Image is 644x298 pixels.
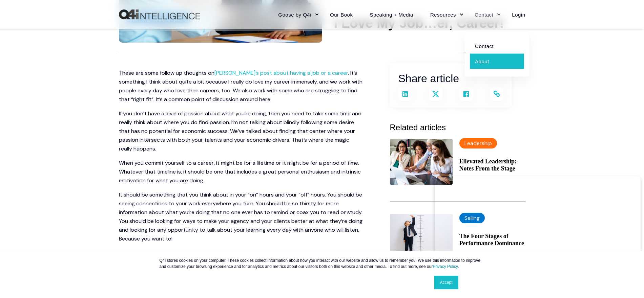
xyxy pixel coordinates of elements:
[119,109,363,153] p: If you don’t have a level of passion about what you’re doing, then you need to take some time and...
[214,69,348,76] a: [PERSON_NAME]’s post about having a job or a career
[470,53,524,69] a: About
[434,276,458,289] a: Accept
[459,158,525,172] a: Ellevated Leadership: Notes From the Stage
[119,159,363,185] p: When you commit yourself to a career, it might be for a lifetime or it might be for a period of t...
[459,87,473,101] a: Share on Facebook
[119,190,363,243] p: It should be something that you think about in your “on” hours and your “off” hours. You should b...
[390,121,525,134] h3: Related articles
[119,9,200,20] img: Q4intelligence, LLC logo
[490,87,503,101] a: Copy and share the link
[119,249,363,284] p: You can reinvent yourself and your career several times over, but whatever you’re doing at the ti...
[429,87,442,101] a: Share on X
[398,87,412,101] a: Share on LinkedIn
[435,176,641,295] iframe: Popup CTA
[398,70,503,87] h2: Share article
[470,38,524,53] a: Contact
[433,264,458,269] a: Privacy Policy
[119,69,363,104] p: These are some follow up thoughts on . It’s something I think about quite a bit because I really ...
[459,138,497,148] label: Leadership
[119,9,200,20] a: Back to Home
[160,257,485,270] p: Q4i stores cookies on your computer. These cookies collect information about how you interact wit...
[390,139,453,185] img: Four women leaders gather around a laptop, sharing ideas and laughter as they collaborate on a cr...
